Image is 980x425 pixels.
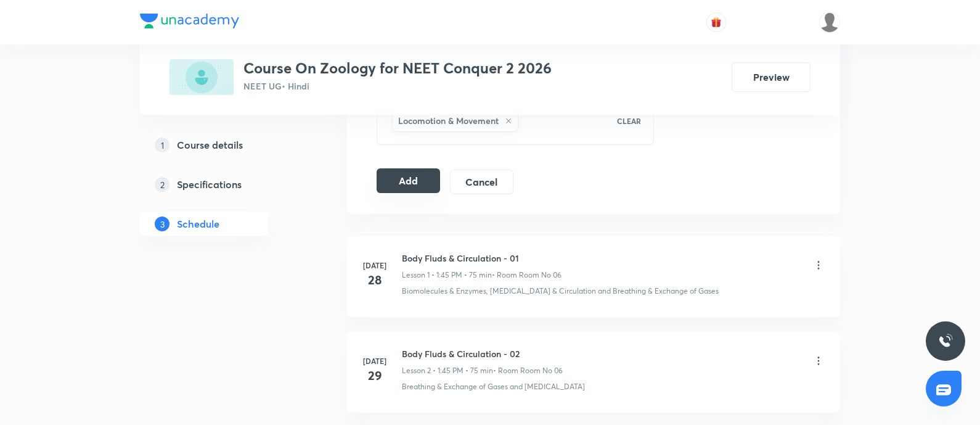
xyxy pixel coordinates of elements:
[243,80,552,93] p: NEET UG • Hindi
[402,381,585,392] p: Breathing & Exchange of Gases and [MEDICAL_DATA]
[492,270,561,281] p: • Room Room No 06
[402,365,493,376] p: Lesson 2 • 1:45 PM • 75 min
[169,59,234,95] img: C1CDE32E-446E-4468-A219-4C8A7795D9C7_plus.png
[706,12,726,32] button: avatar
[362,271,387,289] h4: 28
[177,177,242,192] h5: Specifications
[377,168,440,193] button: Add
[617,115,641,126] p: CLEAR
[140,14,239,28] img: Company Logo
[140,133,308,157] a: 1Course details
[402,347,563,360] h6: Body Fluds & Circulation - 02
[155,138,169,152] p: 1
[402,270,492,281] p: Lesson 1 • 1:45 PM • 75 min
[402,252,561,265] h6: Body Fluds & Circulation - 01
[493,365,563,376] p: • Room Room No 06
[938,334,953,349] img: ttu
[155,177,169,192] p: 2
[362,366,387,385] h4: 29
[177,138,243,152] h5: Course details
[398,114,499,127] h6: Locomotion & Movement
[362,260,387,271] h6: [DATE]
[711,17,722,28] img: avatar
[362,355,387,366] h6: [DATE]
[732,62,811,92] button: Preview
[140,172,308,197] a: 2Specifications
[140,14,239,31] a: Company Logo
[402,286,719,297] p: Biomolecules & Enzymes, [MEDICAL_DATA] & Circulation and Breathing & Exchange of Gases
[177,217,219,231] h5: Schedule
[819,12,840,33] img: Gopal ram
[450,170,513,194] button: Cancel
[155,217,169,231] p: 3
[243,59,552,77] h3: Course On Zoology for NEET Conquer 2 2026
